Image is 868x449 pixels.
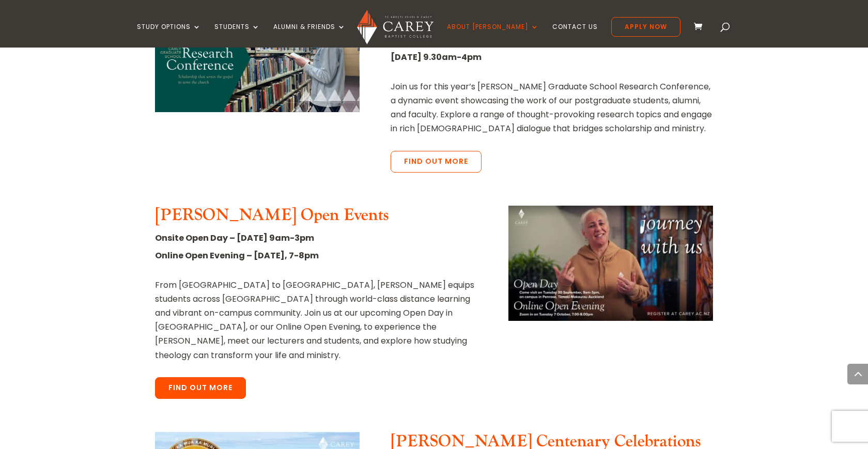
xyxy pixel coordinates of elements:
a: Contact Us [552,23,598,48]
img: CGS Research Conference 2025 [155,5,360,112]
a: Open Day and OOE Oct 2025 [508,312,713,324]
a: Students [214,23,260,48]
a: Find out more [391,151,482,173]
img: Open Day and OOE Oct 2025 [508,206,713,321]
p: Join us for this year’s [PERSON_NAME] Graduate School Research Conference, a dynamic event showca... [391,80,713,136]
strong: [DATE] 9.30am-4pm [391,51,482,63]
strong: Onsite Open Day – [DATE] 9am-3pm [155,232,314,244]
a: Find out more [155,377,246,399]
img: Carey Baptist College [357,10,433,44]
h3: [PERSON_NAME] Open Events [155,206,477,230]
p: From [GEOGRAPHIC_DATA] to [GEOGRAPHIC_DATA], [PERSON_NAME] equips students across [GEOGRAPHIC_DAT... [155,278,477,362]
a: Alumni & Friends [273,23,346,48]
a: Study Options [137,23,201,48]
a: About [PERSON_NAME] [447,23,539,48]
a: CGS Research Conference 2025 [155,103,360,115]
strong: Online Open Evening – [DATE], 7-8pm [155,250,319,261]
a: Apply Now [611,17,680,37]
